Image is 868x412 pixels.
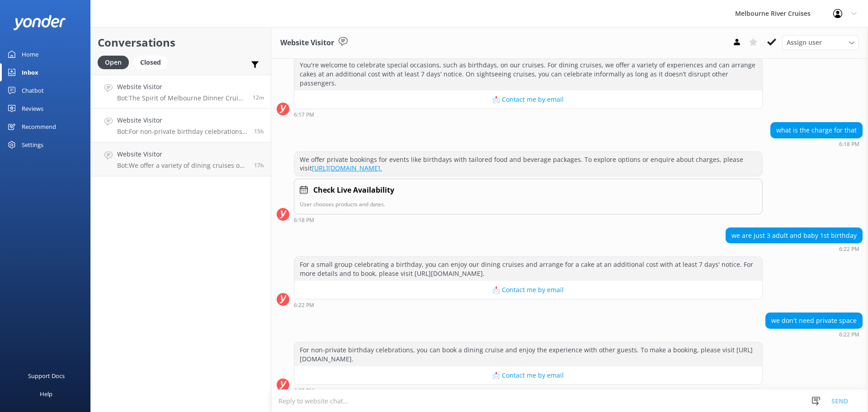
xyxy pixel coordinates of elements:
[91,142,271,176] a: Website VisitorBot:We offer a variety of dining cruises on the Yarra River, combining great food ...
[91,109,271,142] a: Website VisitorBot:For non-private birthday celebrations, you can book a dining cruise and enjoy ...
[294,218,314,223] strong: 6:18 PM
[40,385,52,403] div: Help
[117,161,247,170] p: Bot: We offer a variety of dining cruises on the Yarra River, combining great food with beautiful...
[839,332,859,337] strong: 6:22 PM
[98,34,264,51] h2: Conversations
[294,57,762,90] div: You're welcome to celebrate special occasions, such as birthdays, on our cruises. For dining crui...
[294,302,763,308] div: 06:22pm 18-Aug-2025 (UTC +10:00) Australia/Sydney
[14,15,66,30] img: yonder-white-logo.png
[294,217,763,223] div: 06:18pm 18-Aug-2025 (UTC +10:00) Australia/Sydney
[98,56,129,69] div: Open
[28,367,65,385] div: Support Docs
[294,257,762,281] div: For a small group celebrating a birthday, you can enjoy our dining cruises and arrange for a cake...
[294,152,762,176] div: We offer private bookings for events like birthdays with tailored food and beverage packages. To ...
[300,200,757,208] p: User chooses products and dates.
[254,128,264,135] span: 06:22pm 18-Aug-2025 (UTC +10:00) Australia/Sydney
[22,63,38,81] div: Inbox
[253,94,264,101] span: 10:07am 19-Aug-2025 (UTC +10:00) Australia/Sydney
[782,35,859,50] div: Assign User
[294,366,762,384] button: 📩 Contact me by email
[771,123,862,138] div: what is the charge for that
[294,303,314,308] strong: 6:22 PM
[787,38,822,47] span: Assign user
[726,246,863,252] div: 06:22pm 18-Aug-2025 (UTC +10:00) Australia/Sydney
[133,56,168,69] div: Closed
[117,149,247,159] h4: Website Visitor
[294,90,762,109] button: 📩 Contact me by email
[22,136,43,154] div: Settings
[98,57,133,67] a: Open
[280,37,334,49] h3: Website Visitor
[117,94,246,102] p: Bot: The Spirit of Melbourne Dinner Cruise can accommodate up to 90 guests, and groups of 15 or m...
[313,185,394,196] h4: Check Live Availability
[117,82,246,92] h4: Website Visitor
[22,118,56,136] div: Recommend
[254,161,264,169] span: 05:04pm 18-Aug-2025 (UTC +10:00) Australia/Sydney
[117,128,247,136] p: Bot: For non-private birthday celebrations, you can book a dining cruise and enjoy the experience...
[294,388,314,393] strong: 6:22 PM
[312,164,382,172] a: [URL][DOMAIN_NAME].
[294,387,763,393] div: 06:22pm 18-Aug-2025 (UTC +10:00) Australia/Sydney
[294,281,762,299] button: 📩 Contact me by email
[765,331,863,337] div: 06:22pm 18-Aug-2025 (UTC +10:00) Australia/Sydney
[294,111,763,118] div: 06:17pm 18-Aug-2025 (UTC +10:00) Australia/Sydney
[22,81,44,99] div: Chatbot
[294,342,762,366] div: For non-private birthday celebrations, you can book a dining cruise and enjoy the experience with...
[91,75,271,109] a: Website VisitorBot:The Spirit of Melbourne Dinner Cruise can accommodate up to 90 guests, and gro...
[294,112,314,118] strong: 6:17 PM
[770,141,863,147] div: 06:18pm 18-Aug-2025 (UTC +10:00) Australia/Sydney
[117,115,247,125] h4: Website Visitor
[766,313,862,328] div: we don't need private space
[133,57,172,67] a: Closed
[22,99,43,118] div: Reviews
[839,246,859,252] strong: 6:22 PM
[726,228,862,243] div: we are just 3 adult and baby 1st birthday
[839,142,859,147] strong: 6:18 PM
[22,45,38,63] div: Home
